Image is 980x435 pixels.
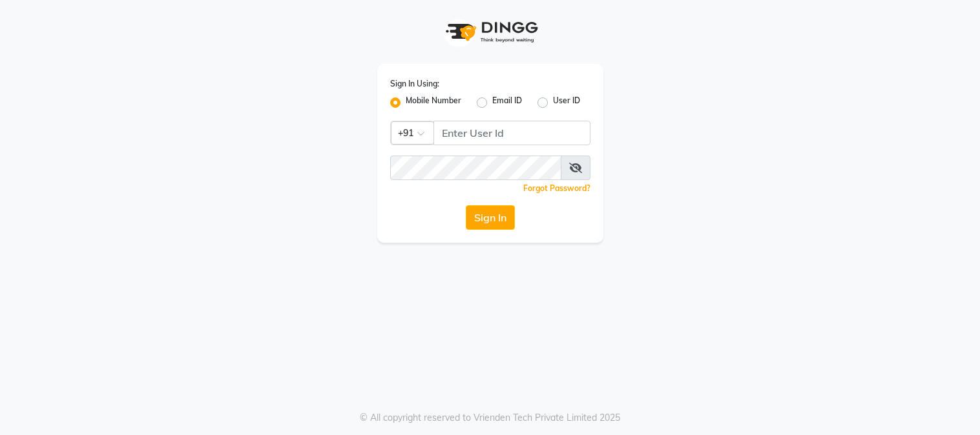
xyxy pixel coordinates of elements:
input: Username [433,121,590,145]
a: Forgot Password? [523,183,590,193]
button: Sign In [466,205,515,230]
input: Username [390,156,561,180]
label: User ID [553,95,580,110]
img: logo1.svg [439,13,542,51]
label: Sign In Using: [390,78,439,90]
label: Email ID [492,95,522,110]
label: Mobile Number [406,95,461,110]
